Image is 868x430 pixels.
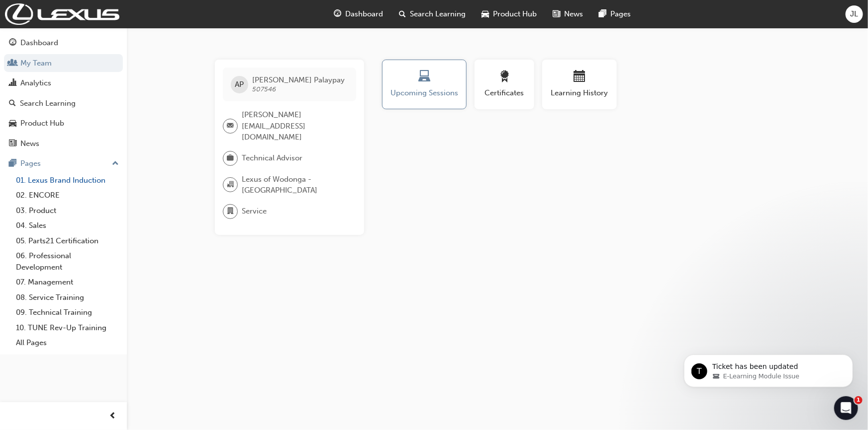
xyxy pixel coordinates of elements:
[12,233,123,249] a: 05. Parts21 Certification
[591,4,639,24] a: pages-iconPages
[611,8,631,20] span: Pages
[4,154,123,173] button: Pages
[9,39,16,48] span: guage-icon
[12,335,123,351] a: All Pages
[550,87,609,99] span: Learning History
[4,114,123,133] a: Product Hub
[4,32,123,154] button: DashboardMy TeamAnalyticsSearch LearningProduct HubNews
[252,85,276,93] span: 507546
[482,87,527,99] span: Certificates
[12,290,123,305] a: 08. Service Training
[12,188,123,203] a: 02. ENCORE
[4,74,123,92] a: Analytics
[227,152,234,165] span: briefcase-icon
[399,8,406,20] span: search-icon
[4,94,123,113] a: Search Learning
[112,157,119,170] span: up-icon
[498,71,510,84] span: award-icon
[834,396,858,420] iframe: Intercom live chat
[12,275,123,290] a: 07. Management
[5,3,119,25] img: Trak
[9,79,16,88] span: chart-icon
[391,4,474,24] a: search-iconSearch Learning
[326,4,391,24] a: guage-iconDashboard
[20,98,76,109] div: Search Learning
[493,8,537,20] span: Product Hub
[410,8,466,20] span: Search Learning
[12,218,123,233] a: 04. Sales
[20,118,64,129] div: Product Hub
[846,5,863,23] button: JL
[12,305,123,320] a: 09. Technical Training
[4,54,123,72] a: My Team
[227,120,234,133] span: email-icon
[9,119,16,128] span: car-icon
[20,77,51,89] div: Analytics
[382,60,467,109] button: Upcoming Sessions
[9,59,16,68] span: people-icon
[242,174,348,196] span: Lexus of Wodonga - [GEOGRAPHIC_DATA]
[242,206,267,217] span: Service
[334,8,342,20] span: guage-icon
[20,37,58,49] div: Dashboard
[12,173,123,188] a: 01. Lexus Brand Induction
[4,34,123,52] a: Dashboard
[20,158,41,169] div: Pages
[418,71,430,84] span: laptop-icon
[9,140,16,148] span: news-icon
[9,159,16,168] span: pages-icon
[542,60,617,109] button: Learning History
[20,138,39,149] div: News
[574,71,585,84] span: calendar-icon
[565,8,583,20] span: News
[252,75,345,84] span: [PERSON_NAME] Palaypay
[851,8,859,20] span: JL
[12,320,123,336] a: 10. TUNE Rev-Up Training
[227,178,234,191] span: organisation-icon
[9,99,16,108] span: search-icon
[346,8,384,20] span: Dashboard
[12,203,123,218] a: 03. Product
[855,396,863,404] span: 1
[553,8,561,20] span: news-icon
[390,87,459,99] span: Upcoming Sessions
[109,410,117,423] span: prev-icon
[4,135,123,153] a: News
[242,152,302,164] span: Technical Advisor
[545,4,591,24] a: news-iconNews
[12,248,123,275] a: 06. Professional Development
[227,205,234,218] span: department-icon
[242,109,348,143] span: [PERSON_NAME][EMAIL_ADDRESS][DOMAIN_NAME]
[599,8,607,20] span: pages-icon
[475,60,534,109] button: Certificates
[474,4,545,24] a: car-iconProduct Hub
[482,8,489,20] span: car-icon
[235,79,244,90] span: AP
[669,334,868,403] iframe: Intercom notifications message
